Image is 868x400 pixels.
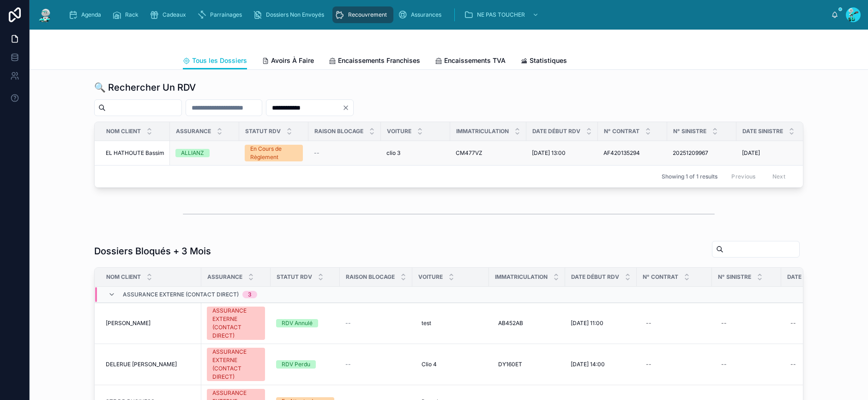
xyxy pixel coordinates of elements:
span: AF420135294 [603,149,640,157]
span: N° Contrat [643,273,678,281]
span: NE PAS TOUCHER [477,11,525,18]
a: ASSURANCE EXTERNE (CONTACT DIRECT) [207,307,265,340]
span: clio 3 [386,149,400,157]
span: Showing 1 of 1 results [662,173,717,180]
a: -- [787,316,845,331]
a: -- [717,357,776,372]
span: DELERUE [PERSON_NAME] [106,361,177,368]
a: Statistiques [520,52,567,71]
div: -- [790,320,796,327]
a: clio 3 [386,149,445,157]
div: RDV Annulé [282,319,313,327]
span: -- [345,320,351,327]
div: En Cours de Règlement [250,145,297,161]
div: RDV Perdu [282,360,310,369]
a: Encaissements TVA [435,52,506,71]
div: 3 [248,291,252,298]
a: Encaissements Franchises [329,52,420,71]
span: Dossiers Non Envoyés [266,11,324,18]
span: 20251209967 [673,149,708,157]
span: Recouvrement [348,11,387,18]
span: Statut RDV [277,273,312,281]
a: -- [717,316,776,331]
a: [DATE] 13:00 [532,149,592,157]
span: Nom Client [106,128,141,135]
span: Rack [125,11,139,18]
a: [DATE] 14:00 [571,361,631,368]
span: Immatriculation [495,273,548,281]
span: Clio 4 [422,361,437,368]
span: -- [345,361,351,368]
span: ASSURANCE EXTERNE (CONTACT DIRECT) [123,291,239,298]
a: En Cours de Règlement [245,145,303,161]
span: test [422,320,431,327]
div: -- [721,361,727,368]
span: Voiture [418,273,443,281]
span: Parrainages [210,11,242,18]
a: -- [787,357,845,372]
a: Agenda [66,6,108,23]
span: Date Sinistre [742,128,783,135]
a: test [418,316,483,331]
span: [DATE] 11:00 [571,320,603,327]
span: Statistiques [530,56,567,65]
div: -- [721,320,727,327]
span: -- [314,149,319,157]
a: [DATE] 11:00 [571,320,631,327]
span: [DATE] 13:00 [532,149,566,157]
span: Assurance [176,128,211,135]
div: -- [646,320,651,327]
span: Raison Blocage [314,128,363,135]
a: RDV Annulé [276,319,334,327]
a: -- [345,361,407,368]
a: Parrainages [194,6,248,23]
span: CM477VZ [456,149,482,157]
span: Nom Client [106,273,141,281]
a: AB452AB [494,316,560,331]
span: Encaissements TVA [444,56,506,65]
a: Avoirs À Faire [262,52,314,71]
span: Date Début RDV [571,273,619,281]
a: Rack [109,6,145,23]
a: DY160ET [494,357,560,372]
a: NE PAS TOUCHER [461,6,543,23]
span: N° Sinistre [718,273,751,281]
h1: 🔍 Rechercher Un RDV [94,81,196,94]
a: ASSURANCE EXTERNE (CONTACT DIRECT) [207,348,265,381]
span: DY160ET [498,361,522,368]
span: [DATE] 14:00 [571,361,605,368]
div: -- [790,361,796,368]
span: Immatriculation [456,128,509,135]
a: 20251209967 [673,149,731,157]
a: Clio 4 [418,357,483,372]
a: Assurances [395,6,448,23]
span: Tous les Dossiers [192,56,247,65]
a: Cadeaux [147,6,193,23]
a: -- [642,316,706,331]
span: Raison Blocage [346,273,395,281]
span: Statut RDV [245,128,281,135]
div: ALLIANZ [181,149,204,157]
a: ALLIANZ [175,149,234,157]
a: -- [642,357,706,372]
a: Tous les Dossiers [183,52,247,70]
span: N° Sinistre [673,128,706,135]
a: Dossiers Non Envoyés [250,6,331,23]
div: ASSURANCE EXTERNE (CONTACT DIRECT) [212,348,259,381]
a: Recouvrement [332,6,393,23]
span: N° Contrat [604,128,639,135]
a: RDV Perdu [276,360,334,369]
a: EL HATHOUTE Bassim [106,149,164,157]
div: scrollable content [61,5,831,25]
span: Encaissements Franchises [338,56,420,65]
span: Assurance [207,273,242,281]
img: App logo [37,7,54,22]
a: DELERUE [PERSON_NAME] [106,361,196,368]
span: [DATE] [742,149,760,157]
a: AF420135294 [603,149,662,157]
span: Assurances [411,11,441,18]
div: -- [646,361,651,368]
span: Date Sinistre [787,273,828,281]
a: [DATE] [742,149,800,157]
